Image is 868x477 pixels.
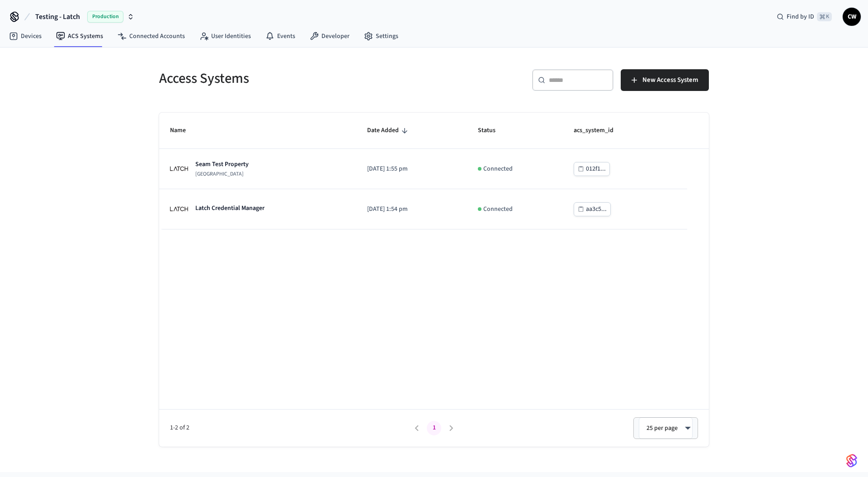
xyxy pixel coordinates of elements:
[769,9,839,25] div: Find by ID⌘ K
[586,204,607,215] div: aa3c5...
[367,205,456,214] p: [DATE] 1:54 pm
[170,160,188,178] img: Latch Building Logo
[2,28,49,44] a: Devices
[195,171,249,178] p: [GEOGRAPHIC_DATA]
[478,124,507,138] span: Status
[367,164,456,174] p: [DATE] 1:55 pm
[367,124,410,138] span: Date Added
[170,200,188,218] img: Latch Building Logo
[427,421,441,435] button: page 1
[621,69,709,91] button: New Access System
[483,164,513,174] p: Connected
[574,162,610,176] button: 012f1...
[170,124,198,138] span: Name
[483,205,513,214] p: Connected
[357,28,406,44] a: Settings
[302,28,357,44] a: Developer
[195,160,249,169] p: Seam Test Property
[170,423,408,433] span: 1-2 of 2
[159,113,709,229] table: sticky table
[574,124,625,138] span: acs_system_id
[846,453,857,468] img: SeamLogoGradient.69752ec5.svg
[586,163,606,175] div: 012f1...
[87,11,123,23] span: Production
[642,74,698,86] span: New Access System
[408,421,460,435] nav: pagination navigation
[843,8,861,26] button: CW
[258,28,302,44] a: Events
[844,9,860,25] span: CW
[49,28,110,44] a: ACS Systems
[195,204,264,213] p: Latch Credential Manager
[639,417,693,439] div: 25 per page
[35,11,80,22] span: Testing - Latch
[787,12,814,21] span: Find by ID
[110,28,192,44] a: Connected Accounts
[817,12,832,21] span: ⌘ K
[159,69,429,88] h5: Access Systems
[192,28,258,44] a: User Identities
[574,202,611,216] button: aa3c5...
